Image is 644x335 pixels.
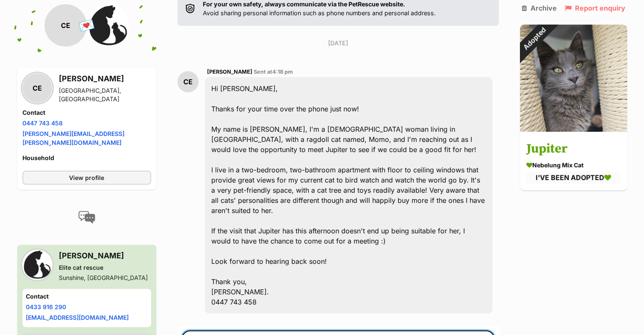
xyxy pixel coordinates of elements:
[22,154,152,162] h4: Household
[22,108,152,117] h4: Contact
[44,4,87,47] div: CE
[526,161,621,170] div: Nebelung Mix Cat
[272,69,293,75] span: 4:18 pm
[520,25,627,132] img: Jupiter
[177,39,498,47] p: [DATE]
[522,4,557,12] a: Archive
[177,71,199,92] div: CE
[22,119,63,127] a: 0447 743 458
[26,314,129,321] a: [EMAIL_ADDRESS][DOMAIN_NAME]
[565,4,625,12] a: Report enquiry
[78,211,95,224] img: conversation-icon-4a6f8262b818ee0b60e3300018af0b2d0b884aa5de6e9bcb8d3d4eeb1a70a7c4.svg
[22,171,152,185] a: View profile
[77,17,96,35] span: 💌
[526,140,621,159] h3: Jupiter
[254,69,293,75] span: Sent at
[205,77,492,313] div: Hi [PERSON_NAME], Thanks for your time over the phone just now! My name is [PERSON_NAME], I'm a [...
[59,250,148,262] h3: [PERSON_NAME]
[509,14,559,64] div: Adopted
[59,86,152,103] div: [GEOGRAPHIC_DATA], [GEOGRAPHIC_DATA]
[87,4,129,47] img: Elite cat rescue profile pic
[526,172,621,184] div: I'VE BEEN ADOPTED
[69,173,104,182] span: View profile
[207,69,252,75] span: [PERSON_NAME]
[22,250,52,280] img: Elite cat rescue profile pic
[22,130,124,146] a: [PERSON_NAME][EMAIL_ADDRESS][PERSON_NAME][DOMAIN_NAME]
[203,0,405,8] strong: For your own safety, always communicate via the PetRescue website.
[59,73,152,85] h3: [PERSON_NAME]
[520,133,627,190] a: Jupiter Nebelung Mix Cat I'VE BEEN ADOPTED
[59,274,148,282] div: Sunshine, [GEOGRAPHIC_DATA]
[520,125,627,133] a: Adopted
[59,263,148,272] div: Elite cat rescue
[26,292,148,301] h4: Contact
[26,303,66,310] a: 0433 916 290
[22,73,52,103] div: CE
